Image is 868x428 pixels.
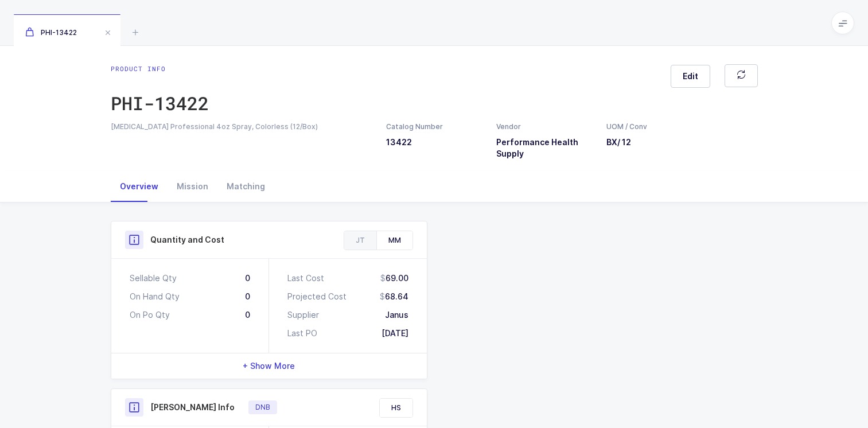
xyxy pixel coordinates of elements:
div: HS [380,399,412,417]
span: DNB [255,403,270,412]
div: [DATE] [382,328,408,339]
div: Last PO [287,328,317,339]
div: JT [344,231,376,250]
div: [MEDICAL_DATA] Professional 4oz Spray, Colorless (12/Box) [111,122,372,132]
h3: Performance Health Supply [496,137,593,159]
span: + Show More [243,360,295,372]
div: On Po Qty [130,309,170,321]
div: 69.00 [380,273,408,284]
div: 0 [245,291,250,302]
div: 0 [245,309,250,321]
div: UOM / Conv [606,122,648,132]
div: Last Cost [287,273,324,284]
span: Edit [683,71,698,82]
div: On Hand Qty [130,291,180,302]
span: PHI-13422 [25,28,77,37]
div: Product info [111,64,209,73]
div: Projected Cost [287,291,347,302]
div: Supplier [287,309,319,321]
div: 0 [245,273,250,284]
div: MM [376,231,412,250]
span: / 12 [617,137,631,147]
div: + Show More [111,353,427,379]
div: Mission [168,171,217,202]
div: Janus [385,309,408,321]
h3: Quantity and Cost [150,234,224,246]
h3: [PERSON_NAME] Info [150,402,235,413]
div: 68.64 [380,291,408,302]
button: Edit [671,65,710,88]
div: Sellable Qty [130,273,177,284]
div: Matching [217,171,274,202]
div: Overview [111,171,168,202]
div: Vendor [496,122,593,132]
h3: BX [606,137,648,148]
